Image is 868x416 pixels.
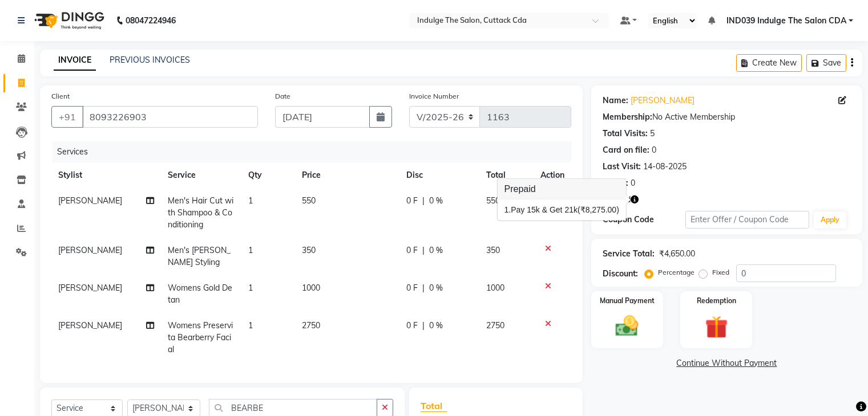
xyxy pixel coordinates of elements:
th: Total [479,162,534,188]
span: Womens Preservita Bearberry Facial [168,320,233,354]
span: 550 [486,195,500,206]
div: Service Total: [603,248,655,260]
span: 0 F [406,282,418,294]
div: Last Visit: [603,161,641,173]
th: Disc [399,162,479,188]
button: Create New [736,54,802,72]
span: 1 [248,245,253,255]
button: Save [806,54,846,72]
span: 1 [248,320,253,331]
div: 5 [650,128,655,140]
button: Apply [814,211,846,229]
img: logo [29,5,107,36]
a: INVOICE [54,50,96,71]
th: Service [161,162,241,188]
th: Qty [241,162,295,188]
label: Fixed [712,267,729,278]
span: [PERSON_NAME] [58,320,122,331]
label: Client [51,91,70,101]
div: 0 [652,144,656,156]
div: Coupon Code [603,214,685,226]
div: Membership: [603,111,652,123]
div: Name: [603,95,628,107]
input: Search by Name/Mobile/Email/Code [82,106,258,128]
div: Discount: [603,268,638,280]
span: 1 [248,283,253,293]
span: 0 % [429,320,443,332]
span: [PERSON_NAME] [58,245,122,255]
span: 0 % [429,244,443,256]
span: | [422,244,425,256]
span: Men's [PERSON_NAME] Styling [168,245,231,267]
input: Enter Offer / Coupon Code [685,211,810,229]
span: 0 F [406,320,418,332]
th: Price [295,162,399,188]
span: 1000 [486,283,504,293]
div: Total Visits: [603,128,648,140]
th: Stylist [51,162,161,188]
label: Percentage [658,267,695,278]
span: 1000 [302,283,320,293]
img: _cash.svg [608,313,645,339]
h3: Prepaid [498,179,626,199]
div: ₹4,650.00 [659,248,695,260]
span: 1. [504,205,511,214]
span: Womens Gold Detan [168,283,232,305]
span: | [422,195,425,207]
span: Men's Hair Cut with Shampoo & Conditioning [168,195,233,230]
a: Continue Without Payment [594,357,860,369]
label: Invoice Number [409,91,459,101]
span: 0 % [429,282,443,294]
button: +91 [51,106,83,128]
a: PREVIOUS INVOICES [110,55,190,65]
span: 2750 [302,320,320,331]
span: 0 F [406,244,418,256]
img: _gift.svg [698,313,735,341]
div: 14-08-2025 [643,161,687,173]
span: 550 [302,195,316,206]
span: 2750 [486,320,504,331]
span: (₹8,275.00) [578,205,619,214]
span: [PERSON_NAME] [58,283,122,293]
span: IND039 Indulge The Salon CDA [726,15,846,27]
div: Points: [603,177,628,189]
span: 350 [302,245,316,255]
span: 0 % [429,195,443,207]
span: [PERSON_NAME] [58,195,122,206]
th: Action [534,162,571,188]
div: Services [53,141,580,162]
label: Manual Payment [600,296,655,306]
div: 0 [631,177,635,189]
label: Redemption [697,296,736,306]
a: [PERSON_NAME] [631,95,695,107]
span: | [422,320,425,332]
div: Pay 15k & Get 21k [504,204,619,216]
span: 0 F [406,195,418,207]
div: Card on file: [603,144,649,156]
div: No Active Membership [603,111,851,123]
label: Date [275,91,290,101]
span: Total [421,400,447,412]
b: 08047224946 [126,5,176,36]
span: 350 [486,245,500,255]
span: 1 [248,195,253,206]
span: | [422,282,425,294]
